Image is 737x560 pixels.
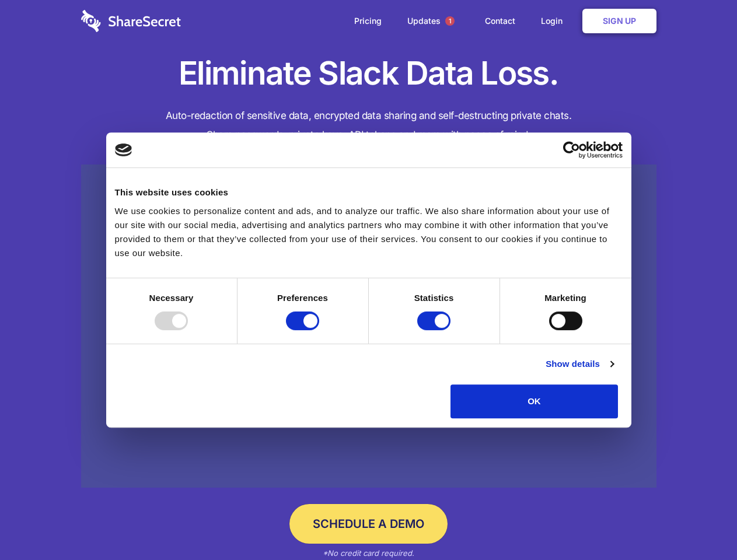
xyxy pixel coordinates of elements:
a: Pricing [343,3,393,39]
strong: Statistics [414,293,454,303]
strong: Preferences [277,293,328,303]
button: OK [450,384,618,418]
a: Contact [473,3,527,39]
strong: Marketing [544,293,586,303]
div: This website uses cookies [115,185,623,199]
a: Usercentrics Cookiebot - opens in a new window [521,141,623,159]
a: Sign Up [582,9,656,33]
strong: Necessary [149,293,194,303]
a: Login [529,3,580,39]
img: logo-wordmark-white-trans-d4663122ce5f474addd5e946df7df03e33cb6a1c49d2221995e7729f52c070b2.svg [81,10,181,32]
a: Show details [546,357,613,371]
h4: Auto-redaction of sensitive data, encrypted data sharing and self-destructing private chats. Shar... [81,106,656,145]
span: 1 [445,16,455,26]
div: We use cookies to personalize content and ads, and to analyze our traffic. We also share informat... [115,204,623,260]
h1: Eliminate Slack Data Loss. [81,52,656,94]
a: Schedule a Demo [289,504,448,544]
em: *No credit card required. [323,548,414,558]
img: logo [115,143,132,156]
a: Wistia video thumbnail [81,164,656,488]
